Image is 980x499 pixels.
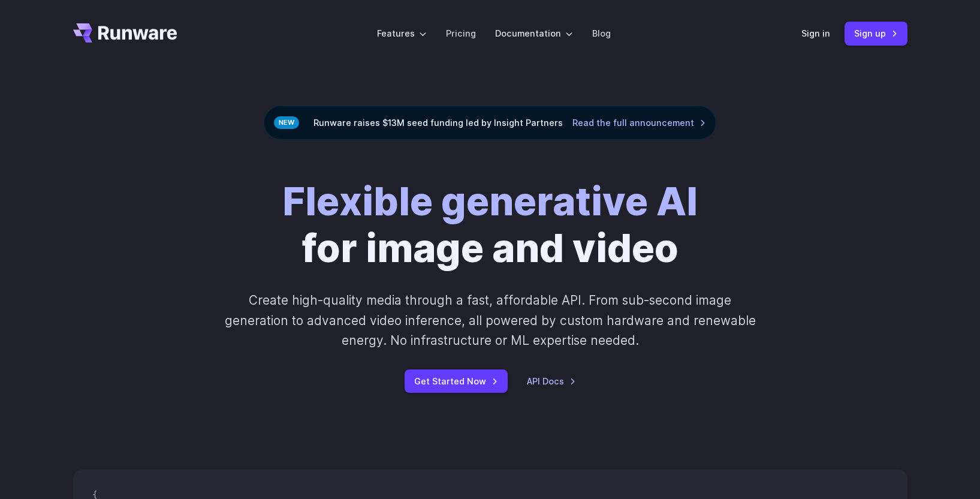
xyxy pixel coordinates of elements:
[73,23,177,43] a: Go to /
[495,26,573,40] label: Documentation
[592,26,611,40] a: Blog
[223,290,757,350] p: Create high-quality media through a fast, affordable API. From sub-second image generation to adv...
[845,22,907,45] a: Sign up
[446,26,476,40] a: Pricing
[572,116,706,130] a: Read the full announcement
[801,26,830,40] a: Sign in
[377,26,427,40] label: Features
[282,178,698,225] strong: Flexible generative AI
[282,178,698,271] h1: for image and video
[527,374,576,388] a: API Docs
[405,369,508,393] a: Get Started Now
[264,106,716,140] div: Runware raises $13M seed funding led by Insight Partners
